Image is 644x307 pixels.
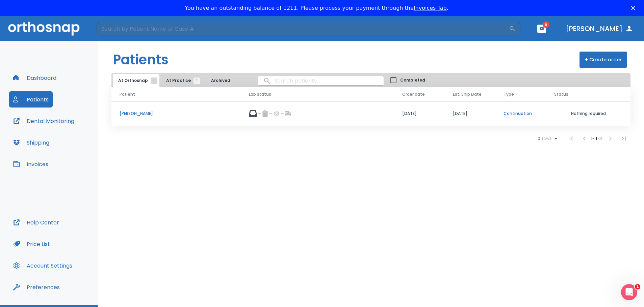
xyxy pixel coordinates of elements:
span: At Orthosnap [118,78,154,84]
img: Orthosnap [8,22,80,35]
span: Lab status [249,91,271,97]
h1: Patients [113,50,169,70]
span: 1 [151,78,157,84]
button: Patients [9,91,53,108]
button: Dashboard [9,70,60,86]
button: Dental Monitoring [9,113,78,129]
div: tabs [113,74,239,87]
input: search [258,74,384,87]
span: of 1 [598,135,603,141]
p: Continuation [504,111,538,117]
span: Completed [400,77,425,83]
button: Account Settings [9,257,76,274]
a: Invoices Tab [414,5,447,11]
span: rows [540,136,552,141]
p: [PERSON_NAME] [120,111,233,117]
button: Archived [204,74,237,87]
div: Tooltip anchor [58,284,65,290]
input: Search by Patient Name or Case # [97,22,509,35]
button: Price List [9,236,54,252]
button: Help Center [9,214,63,231]
td: [DATE] [394,101,445,126]
iframe: Intercom live chat [621,284,637,300]
span: 1 [194,78,200,84]
button: [PERSON_NAME] [563,23,636,35]
button: Shipping [9,134,53,151]
span: Est. Ship Date [453,91,482,97]
span: Status [554,91,568,97]
div: Close [631,6,638,10]
span: 10 [536,136,540,141]
td: [DATE] [445,101,495,126]
span: Order date [402,91,425,97]
span: Type [504,91,514,97]
div: You have an outstanding balance of 1211. Please process your payment through the . [185,5,448,11]
p: Nothing required [554,111,622,117]
span: At Practice [166,78,197,84]
button: + Create order [579,52,627,68]
button: Preferences [9,279,64,295]
span: 1 [635,284,640,289]
span: Patient [120,91,135,97]
span: 5 [543,21,549,28]
span: 1 - 1 [591,135,598,141]
button: Invoices [9,156,52,172]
